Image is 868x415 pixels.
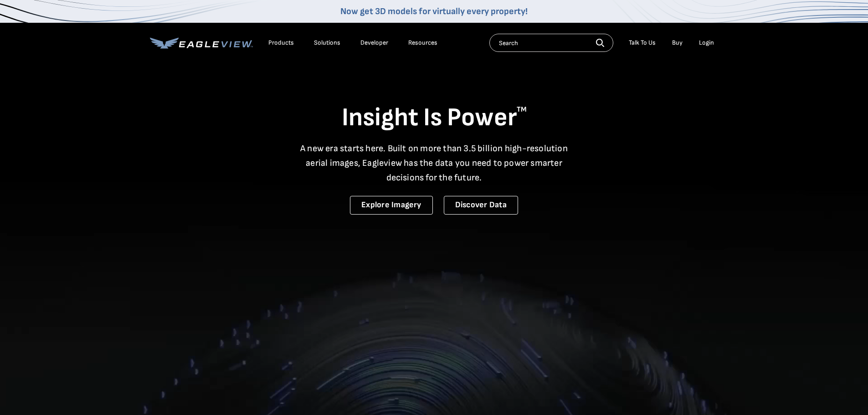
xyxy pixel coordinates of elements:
a: Developer [360,39,388,47]
sup: TM [517,105,527,114]
h1: Insight Is Power [150,102,719,134]
input: Search [489,34,613,52]
a: Explore Imagery [350,196,433,215]
a: Buy [672,39,683,47]
p: A new era starts here. Built on more than 3.5 billion high-resolution aerial images, Eagleview ha... [295,141,574,185]
a: Now get 3D models for virtually every property! [340,6,528,17]
a: Discover Data [444,196,518,215]
div: Resources [408,39,437,47]
div: Products [268,39,294,47]
div: Talk To Us [629,39,656,47]
div: Login [699,39,714,47]
div: Solutions [314,39,340,47]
